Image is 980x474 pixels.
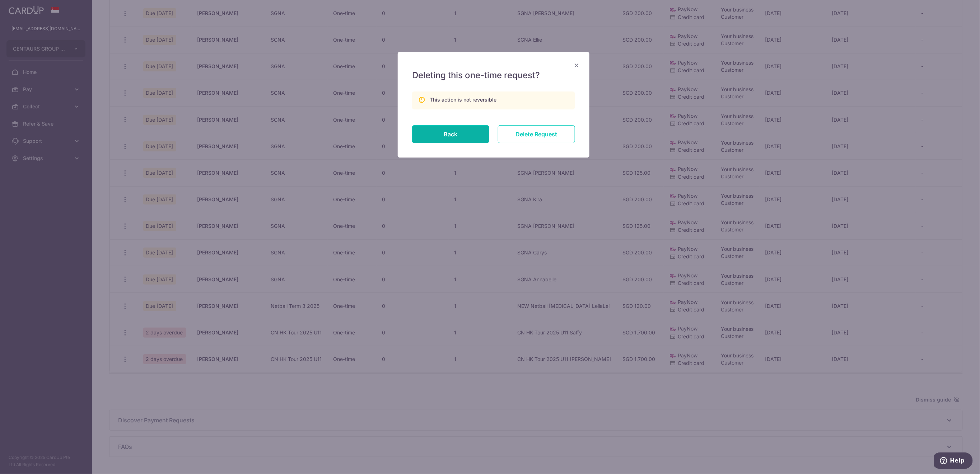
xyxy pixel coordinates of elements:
span: Help [16,5,31,11]
span: × [574,60,579,70]
iframe: Opens a widget where you can find more information [934,452,973,470]
h5: Deleting this one-time request? [412,70,575,81]
button: Close [572,61,581,69]
button: Back [412,125,489,143]
div: This action is not reversible [430,96,496,103]
input: Delete Request [498,125,575,143]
